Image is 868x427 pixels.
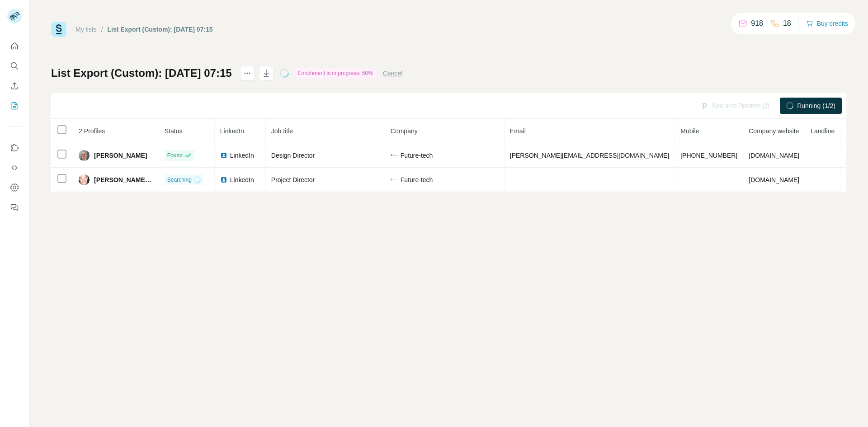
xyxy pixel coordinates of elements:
[220,176,227,183] img: LinkedIn logo
[680,152,737,159] span: [PHONE_NUMBER]
[7,58,22,74] button: Search
[7,140,22,156] button: Use Surfe on LinkedIn
[230,151,254,160] span: LinkedIn
[94,175,153,184] span: [PERSON_NAME] MIET
[510,127,526,135] span: Email
[749,152,799,159] span: [DOMAIN_NAME]
[401,175,433,184] span: Future-tech
[680,127,699,135] span: Mobile
[165,127,183,135] span: Status
[230,175,254,184] span: LinkedIn
[79,174,90,185] img: Avatar
[391,152,398,159] img: company-logo
[7,160,22,176] button: Use Surfe API
[383,69,403,78] button: Cancel
[167,151,183,160] span: Found
[7,38,22,54] button: Quick start
[94,151,147,160] span: [PERSON_NAME]
[846,127,868,135] span: Country
[7,179,22,196] button: Dashboard
[220,127,244,135] span: LinkedIn
[75,26,97,33] a: My lists
[806,17,848,30] button: Buy credits
[510,152,669,159] span: [PERSON_NAME][EMAIL_ADDRESS][DOMAIN_NAME]
[51,66,232,80] h1: List Export (Custom): [DATE] 07:15
[271,176,315,183] span: Project Director
[271,152,315,159] span: Design Director
[751,18,763,29] p: 918
[51,22,66,37] img: Surfe Logo
[108,25,213,34] div: List Export (Custom): [DATE] 07:15
[749,127,799,135] span: Company website
[167,176,192,184] span: Searching
[295,68,376,79] div: Enrichment is in progress: 50%
[240,66,255,80] button: actions
[811,127,835,135] span: Landline
[749,176,799,183] span: [DOMAIN_NAME]
[391,176,398,183] img: company-logo
[797,101,835,110] span: Running (1/2)
[7,199,22,216] button: Feedback
[7,78,22,94] button: Enrich CSV
[220,152,227,159] img: LinkedIn logo
[271,127,293,135] span: Job title
[391,127,418,135] span: Company
[401,151,433,160] span: Future-tech
[79,127,105,135] span: 2 Profiles
[79,150,90,161] img: Avatar
[7,98,22,114] button: My lists
[101,25,103,34] li: /
[783,18,791,29] p: 18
